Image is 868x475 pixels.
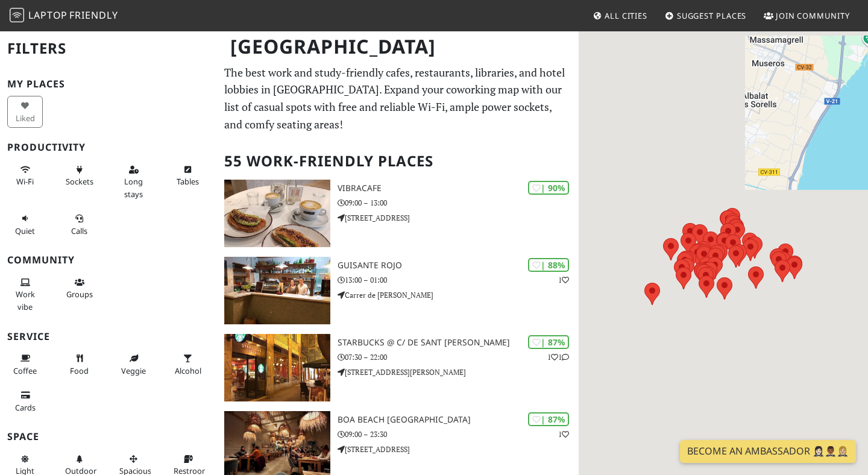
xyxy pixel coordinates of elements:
button: Sockets [61,160,97,192]
span: Suggest Places [677,10,747,21]
h3: Space [7,431,210,442]
a: All Cities [588,5,652,27]
button: Food [61,348,97,380]
h3: My Places [7,78,210,90]
img: LaptopFriendly [10,8,24,22]
button: Wi-Fi [7,160,43,192]
span: Long stays [124,176,143,199]
a: Starbucks @ C/ de Sant Vicent Màrtir | 87% 11 Starbucks @ C/ de Sant [PERSON_NAME] 07:30 – 22:00 ... [217,334,579,401]
span: People working [16,289,35,312]
span: Alcohol [175,365,201,376]
h1: [GEOGRAPHIC_DATA] [221,30,576,63]
span: Work-friendly tables [177,176,199,187]
span: Group tables [66,289,93,300]
span: Laptop [28,8,68,22]
span: Join Community [776,10,850,21]
p: 09:00 – 13:00 [338,197,579,209]
p: [STREET_ADDRESS] [338,212,579,224]
div: | 88% [528,258,569,272]
img: Guisante Rojo [224,257,330,324]
h3: Boa Beach [GEOGRAPHIC_DATA] [338,415,579,425]
h3: Service [7,331,210,342]
div: | 90% [528,181,569,195]
button: Tables [170,160,206,192]
h2: Filters [7,30,210,67]
button: Calls [61,209,97,241]
p: 13:00 – 01:00 [338,274,579,286]
p: Carrer de [PERSON_NAME] [338,289,579,301]
button: Groups [61,272,97,304]
button: Coffee [7,348,43,380]
img: Starbucks @ C/ de Sant Vicent Màrtir [224,334,330,401]
button: Quiet [7,209,43,241]
a: Suggest Places [660,5,752,27]
button: Veggie [116,348,151,380]
span: Power sockets [66,176,93,187]
p: 09:00 – 23:30 [338,429,579,440]
a: Join Community [759,5,855,27]
p: The best work and study-friendly cafes, restaurants, libraries, and hotel lobbies in [GEOGRAPHIC_... [224,64,571,133]
h3: Vibracafe [338,183,579,193]
span: All Cities [605,10,647,21]
span: Credit cards [15,402,36,413]
div: | 87% [528,412,569,426]
h3: Community [7,254,210,266]
p: 1 [558,429,569,440]
a: Vibracafe | 90% Vibracafe 09:00 – 13:00 [STREET_ADDRESS] [217,180,579,247]
span: Friendly [69,8,118,22]
img: Vibracafe [224,180,330,247]
p: [STREET_ADDRESS][PERSON_NAME] [338,366,579,378]
div: | 87% [528,335,569,349]
button: Cards [7,385,43,417]
a: Become an Ambassador 🤵🏻‍♀️🤵🏾‍♂️🤵🏼‍♀️ [680,440,856,463]
span: Video/audio calls [71,225,87,236]
span: Food [70,365,89,376]
span: Stable Wi-Fi [16,176,34,187]
h3: Guisante Rojo [338,260,579,271]
button: Alcohol [170,348,206,380]
button: Long stays [116,160,151,204]
p: 1 [558,274,569,286]
span: Veggie [121,365,146,376]
a: LaptopFriendly LaptopFriendly [10,5,118,27]
p: 07:30 – 22:00 [338,351,579,363]
h3: Starbucks @ C/ de Sant [PERSON_NAME] [338,338,579,348]
button: Work vibe [7,272,43,316]
span: Coffee [13,365,37,376]
p: 1 1 [547,351,569,363]
a: Guisante Rojo | 88% 1 Guisante Rojo 13:00 – 01:00 Carrer de [PERSON_NAME] [217,257,579,324]
h3: Productivity [7,142,210,153]
span: Quiet [15,225,35,236]
p: [STREET_ADDRESS] [338,444,579,455]
h2: 55 Work-Friendly Places [224,143,571,180]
